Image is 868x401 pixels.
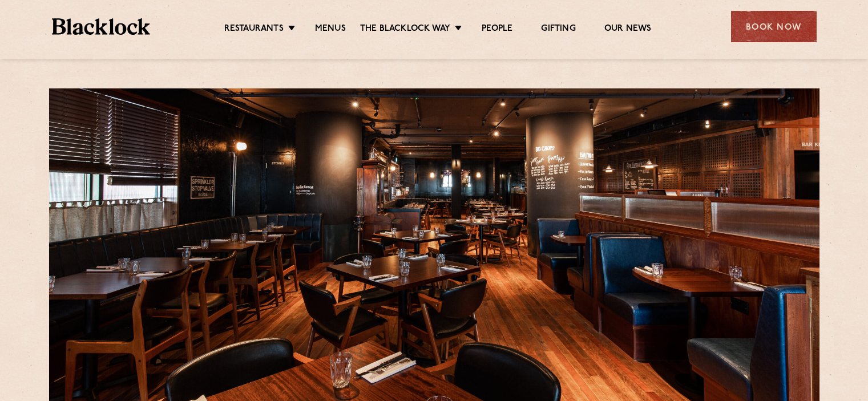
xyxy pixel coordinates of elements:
a: Menus [315,23,346,36]
a: People [482,23,512,36]
a: Restaurants [224,23,284,36]
div: Book Now [731,11,817,42]
img: BL_Textured_Logo-footer-cropped.svg [52,18,151,35]
a: The Blacklock Way [360,23,450,36]
a: Gifting [541,23,575,36]
a: Our News [604,23,652,36]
